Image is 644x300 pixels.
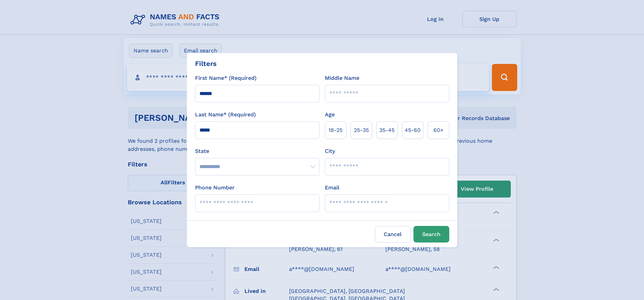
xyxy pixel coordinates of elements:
[405,126,421,134] span: 45‑60
[329,126,342,134] span: 18‑25
[354,126,369,134] span: 25‑35
[195,111,256,119] label: Last Name* (Required)
[195,74,257,82] label: First Name* (Required)
[433,126,444,134] span: 60+
[325,74,359,82] label: Middle Name
[375,226,411,243] label: Cancel
[379,126,395,134] span: 35‑45
[195,59,217,69] div: Filters
[325,147,335,155] label: City
[325,184,339,192] label: Email
[325,111,335,119] label: Age
[413,226,449,243] button: Search
[195,147,319,155] label: State
[195,184,235,192] label: Phone Number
